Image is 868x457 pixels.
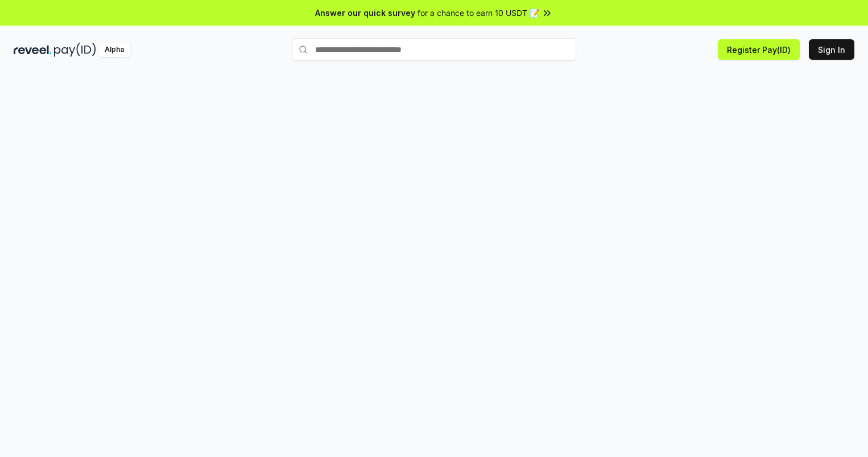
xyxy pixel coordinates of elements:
[418,7,539,19] span: for a chance to earn 10 USDT 📝
[98,43,130,57] div: Alpha
[14,43,52,57] img: reveel_dark
[718,39,800,60] button: Register Pay(ID)
[54,43,96,57] img: pay_id
[315,7,415,19] span: Answer our quick survey
[809,39,854,60] button: Sign In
